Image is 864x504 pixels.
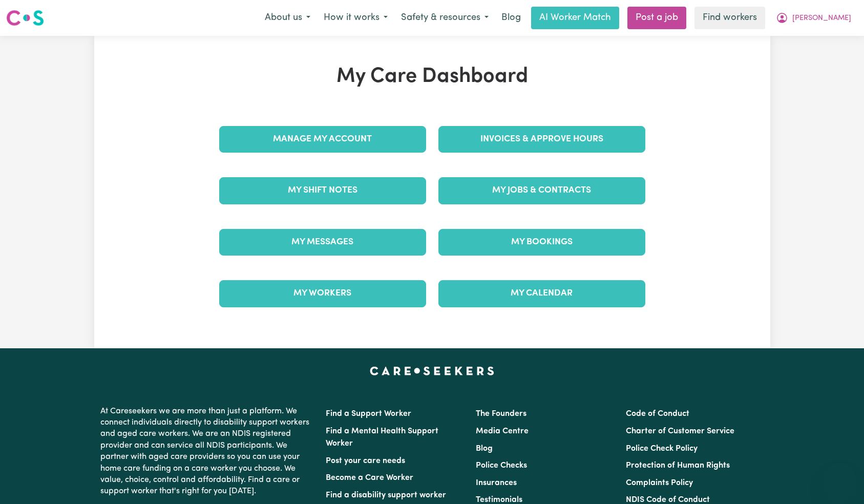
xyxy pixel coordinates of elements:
a: Protection of Human Rights [626,461,730,470]
a: Careseekers home page [370,367,494,375]
a: My Workers [219,280,426,307]
button: Safety & resources [394,7,495,29]
span: [PERSON_NAME] [792,13,851,24]
button: My Account [769,7,858,29]
a: Police Check Policy [626,445,698,453]
a: NDIS Code of Conduct [626,496,710,504]
a: My Calendar [438,280,645,307]
a: AI Worker Match [531,7,619,29]
button: About us [258,7,317,29]
a: My Jobs & Contracts [438,177,645,204]
p: At Careseekers we are more than just a platform. We connect individuals directly to disability su... [100,402,313,501]
a: Code of Conduct [626,410,689,418]
a: My Shift Notes [219,177,426,204]
a: Find a Support Worker [326,410,411,418]
a: Insurances [476,479,517,487]
a: Charter of Customer Service [626,427,734,435]
a: Careseekers logo [6,6,44,30]
button: How it works [317,7,394,29]
a: Find a Mental Health Support Worker [326,427,438,448]
a: Invoices & Approve Hours [438,126,645,153]
a: Police Checks [476,461,527,470]
img: Careseekers logo [6,9,44,27]
a: The Founders [476,410,526,418]
a: Post a job [627,7,686,29]
a: Become a Care Worker [326,474,413,482]
iframe: Button to launch messaging window [823,463,856,496]
a: Find a disability support worker [326,491,446,499]
h1: My Care Dashboard [213,65,651,89]
a: Complaints Policy [626,479,693,487]
a: My Bookings [438,229,645,256]
a: Find workers [694,7,765,29]
a: Post your care needs [326,457,405,465]
a: Media Centre [476,427,529,435]
a: My Messages [219,229,426,256]
a: Testimonials [476,496,522,504]
a: Blog [495,7,527,29]
a: Blog [476,445,493,453]
a: Manage My Account [219,126,426,153]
